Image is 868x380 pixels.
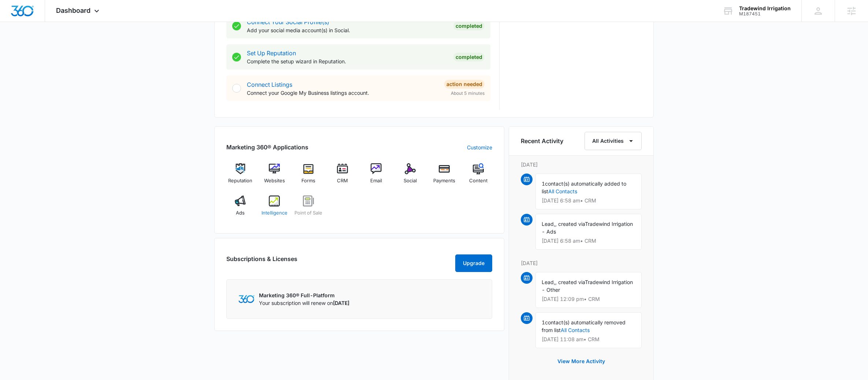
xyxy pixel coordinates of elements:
button: Upgrade [455,254,492,272]
span: Dashboard [56,7,90,14]
span: Ads [236,209,245,217]
p: [DATE] 6:58 am • CRM [542,238,635,243]
span: , created via [555,221,585,227]
a: CRM [328,163,356,190]
div: Action Needed [444,80,485,89]
p: Marketing 360® Full-Platform [259,291,349,299]
a: Forms [294,163,323,190]
img: Marketing 360 Logo [238,295,255,303]
p: Complete the setup wizard in Reputation. [247,57,448,65]
h2: Subscriptions & Licenses [226,254,297,269]
span: [DATE] [333,300,349,306]
div: Completed [453,22,485,30]
a: Social [396,163,424,190]
p: [DATE] 6:58 am • CRM [542,198,635,203]
span: contact(s) automatically removed from list [542,319,626,333]
span: Email [370,177,382,185]
span: Content [469,177,487,185]
a: Connect Listings [247,81,292,88]
p: [DATE] [521,161,642,168]
span: Lead, [542,279,555,285]
a: Connect Your Social Profile(s) [247,18,329,26]
span: Tradewind Irrigation - Other [542,279,633,293]
span: Tradewind Irrigation - Ads [542,221,633,235]
a: Content [464,163,492,190]
div: account id [739,11,791,16]
h6: Recent Activity [521,137,563,145]
span: 1 [542,319,545,325]
a: Set Up Reputation [247,49,296,57]
span: contact(s) automatically added to list [542,180,626,194]
a: Payments [430,163,459,190]
a: Intelligence [260,195,289,222]
p: [DATE] [521,259,642,267]
div: Completed [453,53,485,62]
span: Lead, [542,221,555,227]
p: [DATE] 12:09 pm • CRM [542,297,635,302]
span: About 5 minutes [451,90,485,97]
span: Social [404,177,417,185]
span: 1 [542,180,545,187]
span: Point of Sale [294,209,322,217]
span: , created via [555,279,585,285]
p: Add your social media account(s) in Social. [247,26,448,34]
span: Payments [433,177,455,185]
a: Email [362,163,390,190]
span: Reputation [228,177,252,185]
span: Websites [264,177,285,185]
h2: Marketing 360® Applications [226,143,308,152]
a: Ads [226,195,255,222]
a: All Contacts [548,188,577,194]
a: Websites [260,163,289,190]
span: Intelligence [261,209,288,217]
button: View More Activity [550,353,612,370]
p: [DATE] 11:08 am • CRM [542,337,635,342]
p: Your subscription will renew on [259,299,349,307]
div: account name [739,5,791,11]
span: CRM [337,177,348,185]
a: Customize [467,144,492,151]
a: Reputation [226,163,255,190]
button: All Activities [585,132,642,150]
a: Point of Sale [294,195,323,222]
span: Forms [301,177,315,185]
p: Connect your Google My Business listings account. [247,89,438,97]
a: All Contacts [561,327,590,333]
